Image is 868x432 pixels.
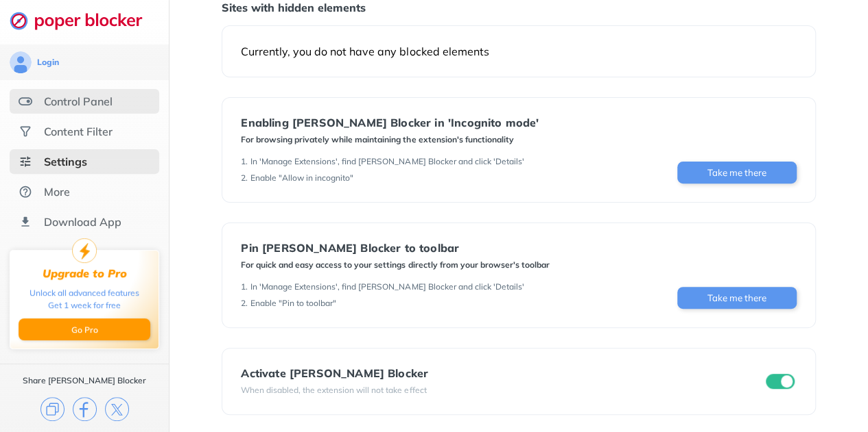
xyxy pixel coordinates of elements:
img: settings-selected.svg [19,155,32,168]
div: 1 . [241,156,248,167]
div: Upgrade to Pro [43,267,127,280]
div: Enable "Allow in incognito" [250,173,353,183]
div: Share [PERSON_NAME] Blocker [23,375,146,386]
div: 2 . [241,298,248,309]
button: Take me there [677,287,797,309]
button: Go Pro [19,318,150,340]
div: Pin [PERSON_NAME] Blocker to toolbar [241,242,549,254]
div: Enable "Pin to toolbar" [250,298,336,309]
img: about.svg [19,185,32,199]
div: For quick and easy access to your settings directly from your browser's toolbar [241,259,549,270]
div: Unlock all advanced features [30,287,139,299]
img: x.svg [105,397,129,421]
img: download-app.svg [19,215,32,229]
div: In 'Manage Extensions', find [PERSON_NAME] Blocker and click 'Details' [250,156,524,167]
div: In 'Manage Extensions', find [PERSON_NAME] Blocker and click 'Details' [250,281,524,292]
div: Control Panel [44,94,113,108]
div: More [44,185,70,199]
div: For browsing privately while maintaining the extension's functionality [241,134,539,145]
div: Login [37,57,59,68]
button: Take me there [677,162,797,183]
div: 2 . [241,173,248,183]
div: Sites with hidden elements [222,1,815,14]
div: When disabled, the extension will not take effect [241,385,428,396]
img: facebook.svg [73,397,97,421]
div: Get 1 week for free [48,299,121,312]
div: Content Filter [44,125,113,138]
div: Activate [PERSON_NAME] Blocker [241,367,428,379]
img: social.svg [19,125,32,138]
img: features.svg [19,94,32,108]
div: Enabling [PERSON_NAME] Blocker in 'Incognito mode' [241,116,539,129]
img: logo-webpage.svg [10,11,157,30]
div: Settings [44,155,87,168]
img: upgrade-to-pro.svg [72,238,97,263]
div: Download App [44,215,121,229]
div: 1 . [241,281,248,292]
img: avatar.svg [10,51,32,73]
img: copy.svg [40,397,64,421]
div: Currently, you do not have any blocked elements [241,45,796,58]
